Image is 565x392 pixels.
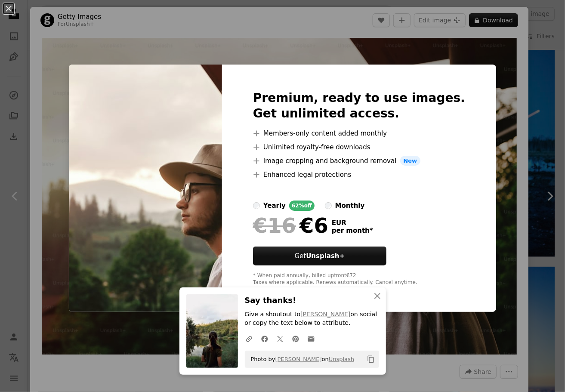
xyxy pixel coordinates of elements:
[245,310,379,327] p: Give a shoutout to on social or copy the text below to attribute.
[303,330,319,347] a: Share over email
[253,170,465,180] li: Enhanced legal protections
[272,330,288,347] a: Share on Twitter
[253,247,386,265] button: GetUnsplash+
[253,214,328,237] div: €6
[289,201,315,211] div: 62% off
[300,311,350,318] a: [PERSON_NAME]
[275,356,322,362] a: [PERSON_NAME]
[253,272,465,286] div: * When paid annually, billed upfront €72 Taxes where applicable. Renews automatically. Cancel any...
[253,156,465,166] li: Image cropping and background removal
[335,201,365,211] div: monthly
[245,294,379,307] h3: Say thanks!
[329,356,354,362] a: Unsplash
[257,330,272,347] a: Share on Facebook
[253,128,465,139] li: Members-only content added monthly
[364,352,378,367] button: Copy to clipboard
[253,90,465,121] h2: Premium, ready to use images. Get unlimited access.
[263,201,286,211] div: yearly
[332,227,373,235] span: per month *
[69,65,222,312] img: premium_photo-1661308215975-2ad9ce362c50
[306,252,345,260] strong: Unsplash+
[253,202,260,209] input: yearly62%off
[400,156,421,166] span: New
[325,202,332,209] input: monthly
[332,219,373,227] span: EUR
[247,352,355,366] span: Photo by on
[288,330,303,347] a: Share on Pinterest
[253,142,465,152] li: Unlimited royalty-free downloads
[253,214,296,237] span: €16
